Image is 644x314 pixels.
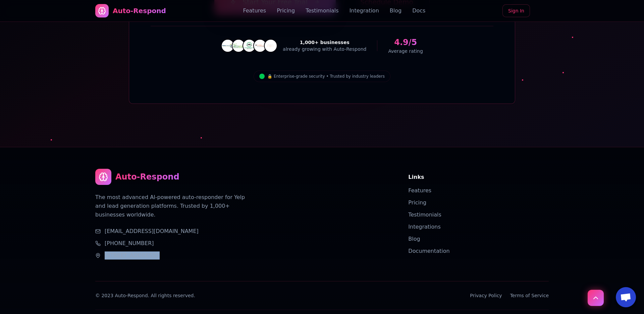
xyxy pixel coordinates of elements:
[616,287,636,307] a: Open chat
[95,193,246,219] p: The most advanced AI-powered auto-responder for Yelp and lead generation platforms. Trusted by 1,...
[408,224,441,230] a: Integrations
[222,40,233,51] img: HR360
[408,211,441,218] a: Testimonials
[95,4,166,17] a: Auto-Respond
[244,40,255,51] img: Anytime Roofing
[408,173,549,181] h3: Links
[283,46,366,52] div: already growing with Auto-Respond
[243,7,266,15] a: Features
[408,187,431,194] a: Features
[105,227,199,235] a: [EMAIL_ADDRESS][DOMAIN_NAME]
[390,7,401,15] a: Blog
[408,248,449,254] a: Documentation
[255,40,265,51] img: LA Shades & Blinds
[408,199,426,206] a: Pricing
[470,292,502,299] a: Privacy Policy
[306,7,339,15] a: Testimonials
[412,7,425,15] a: Docs
[105,239,154,247] a: [PHONE_NUMBER]
[95,292,195,299] div: © 2023 Auto-Respond. All rights reserved.
[588,290,604,306] button: Scroll to top
[105,251,158,260] a: [STREET_ADDRESS]
[113,6,166,15] div: Auto-Respond
[510,292,549,299] a: Terms of Service
[233,40,244,51] img: EcoStar
[531,4,553,18] iframe: Sign in with Google Button
[388,37,423,48] div: 4.9/5
[267,74,385,79] span: 🔒 Enterprise-grade security • Trusted by industry leaders
[408,236,420,242] a: Blog
[283,39,366,46] div: 1,000+ businesses
[388,48,423,54] div: Average rating
[502,4,530,17] a: Sign In
[277,7,295,15] a: Pricing
[265,40,276,51] img: OC Builders
[350,7,379,15] a: Integration
[115,171,179,182] div: Auto-Respond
